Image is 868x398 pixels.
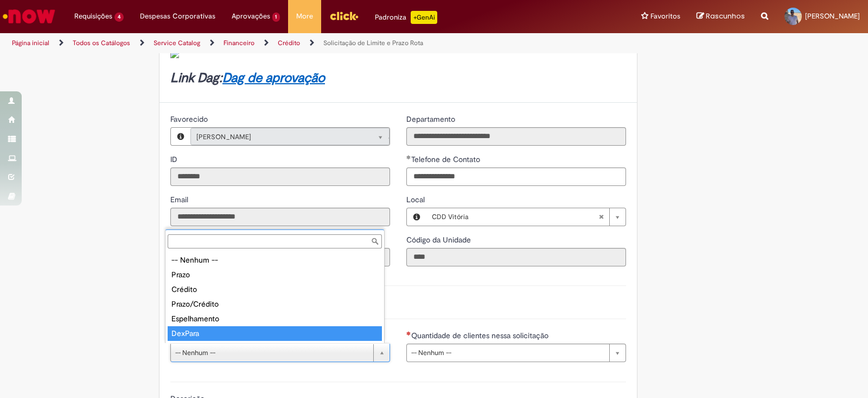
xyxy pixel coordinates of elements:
[168,268,382,282] div: Prazo
[168,253,382,268] div: -- Nenhum --
[168,326,382,341] div: DexPara
[165,251,384,343] ul: Tipo de solicitação
[168,297,382,312] div: Prazo/Crédito
[168,282,382,297] div: Crédito
[168,312,382,326] div: Espelhamento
